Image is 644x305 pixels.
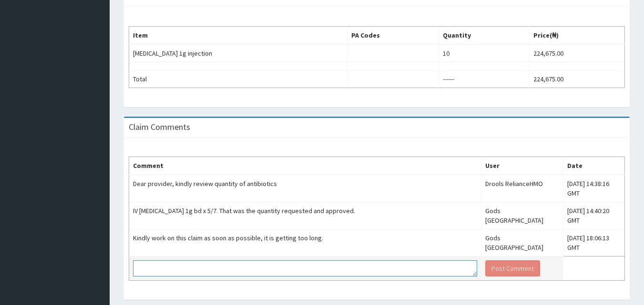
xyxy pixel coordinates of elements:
td: IV [MEDICAL_DATA] 1g bd x 5/7. That was the quantity requested and approved. [129,202,481,229]
th: Quantity [439,27,530,45]
td: [DATE] 14:40:20 GMT [563,202,624,229]
th: Price(₦) [530,27,625,45]
button: Post Comment [485,260,540,276]
td: ------ [439,70,530,88]
td: 10 [439,44,530,62]
td: [DATE] 14:38:16 GMT [563,175,624,202]
th: PA Codes [347,27,439,45]
th: Comment [129,157,481,175]
td: Total [129,70,348,88]
h3: Claim Comments [129,123,190,131]
th: User [481,157,563,175]
th: Item [129,27,348,45]
td: 224,675.00 [530,70,625,88]
td: Gods [GEOGRAPHIC_DATA] [481,229,563,256]
td: [MEDICAL_DATA] 1g injection [129,44,348,62]
td: Drools RelianceHMO [481,175,563,202]
td: 224,675.00 [530,44,625,62]
td: [DATE] 18:06:13 GMT [563,229,624,256]
th: Date [563,157,624,175]
td: Dear provider, kindly review quantity of antibiotics [129,175,481,202]
td: Kindly work on this claim as soon as possible, it is getting too long. [129,229,481,256]
td: Gods [GEOGRAPHIC_DATA] [481,202,563,229]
